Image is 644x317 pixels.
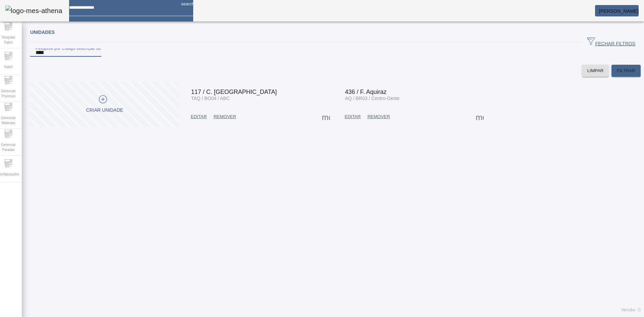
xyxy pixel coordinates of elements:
span: REMOVER [214,113,236,120]
span: FILTRAR [617,67,635,74]
span: Unidades [30,30,55,35]
span: EDITAR [345,113,361,120]
span: Versão: () [621,308,641,312]
span: TAQ / BO04 / ABC [191,96,230,101]
span: AQ / BR03 / Centro-Oeste [345,96,400,101]
button: FILTRAR [611,65,641,77]
span: [PERSON_NAME] [599,8,639,14]
span: REMOVER [367,113,390,120]
span: EDITAR [191,113,207,120]
button: FECHAR FILTROS [582,36,641,48]
button: EDITAR [341,111,364,123]
span: Fabril [2,62,14,71]
img: logo-mes-athena [5,5,62,16]
button: LIMPAR [582,65,609,77]
button: EDITAR [187,111,210,123]
button: Criar unidade [30,82,179,127]
span: FECHAR FILTROS [587,37,635,47]
div: Criar unidade [86,107,123,114]
button: Mais [474,111,486,123]
button: REMOVER [210,111,239,123]
mat-label: Pesquise por Código descrição ou sigla [36,46,111,50]
button: Mais [320,111,332,123]
span: LIMPAR [587,67,604,74]
button: REMOVER [364,111,393,123]
span: 436 / F. Aquiraz [345,89,387,95]
span: 117 / C. [GEOGRAPHIC_DATA] [191,89,277,95]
